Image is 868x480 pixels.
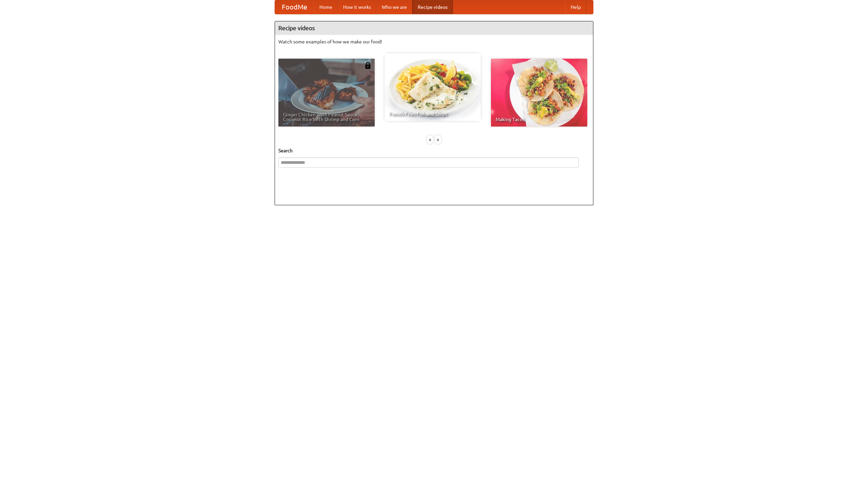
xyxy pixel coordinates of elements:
a: Recipe videos [412,0,453,14]
div: « [427,135,433,144]
div: » [435,135,441,144]
a: Help [565,0,586,14]
span: Making Tacos [496,117,583,122]
a: Who we are [376,0,412,14]
a: Making Tacos [491,59,587,127]
img: 483408.png [364,62,371,69]
span: French Fries Fish and Chips [389,112,476,116]
a: FoodMe [275,0,314,14]
a: Home [314,0,338,14]
p: Watch some examples of how we make our food! [278,38,590,45]
h5: Search [278,147,590,154]
h4: Recipe videos [275,21,593,35]
a: How it works [338,0,376,14]
a: French Fries Fish and Chips [384,53,481,121]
